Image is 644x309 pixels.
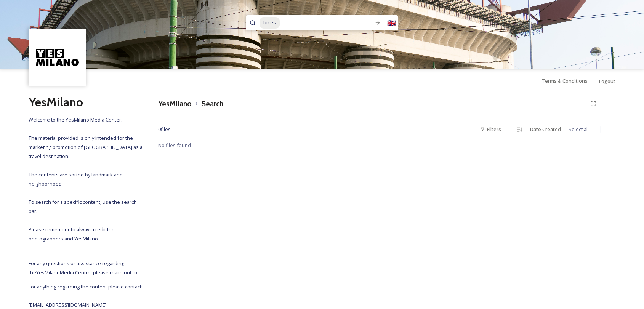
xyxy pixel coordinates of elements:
span: Terms & Conditions [541,77,588,84]
span: For any questions or assistance regarding the YesMilano Media Centre, please reach out to: [29,260,138,276]
div: Filters [476,122,505,137]
a: Terms & Conditions [541,76,599,85]
img: Logo%20YesMilano%40150x.png [30,30,85,85]
span: Logout [599,78,615,85]
div: Date Created [526,122,565,137]
span: 0 file s [158,126,171,133]
span: bikes [260,17,280,28]
span: Welcome to the YesMilano Media Center. The material provided is only intended for the marketing p... [29,116,144,242]
span: No files found [158,142,191,149]
h3: YesMilano [158,98,192,109]
h2: YesMilano [29,93,143,111]
span: Select all [569,126,589,133]
h3: Search [202,98,223,109]
span: For anything regarding the content please contact: [EMAIL_ADDRESS][DOMAIN_NAME] [29,283,144,308]
div: 🇬🇧 [384,16,398,30]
